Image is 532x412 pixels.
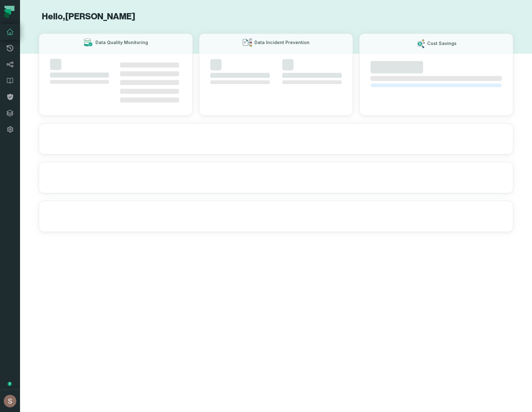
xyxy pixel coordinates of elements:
[95,39,148,46] h3: Data Quality Monitoring
[199,33,353,116] button: Data Incident Prevention
[254,39,309,46] h3: Data Incident Prevention
[427,40,457,47] h3: Cost Savings
[39,33,193,116] button: Data Quality Monitoring
[4,395,16,407] img: avatar of Shay Gafniel
[359,33,513,116] button: Cost Savings
[39,11,513,22] h1: Hello, [PERSON_NAME]
[7,381,13,387] div: Tooltip anchor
